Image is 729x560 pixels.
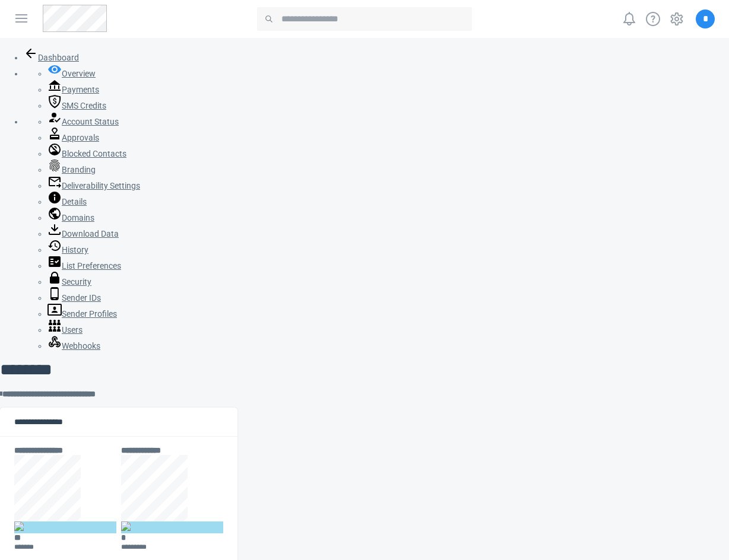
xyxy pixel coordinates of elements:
[62,117,119,126] span: Account Status
[47,69,96,78] a: Overview
[62,293,101,303] span: Sender IDs
[47,149,126,158] a: Blocked Contacts
[47,117,119,126] a: Account Status
[14,521,24,531] img: pp-contact-act.png
[62,261,121,271] span: List Preferences
[47,341,100,351] a: Webhooks
[47,277,91,287] a: Security
[62,309,117,319] span: Sender Profiles
[62,69,96,78] span: Overview
[47,197,87,206] a: Details
[47,309,117,319] a: Sender Profiles
[62,213,94,222] span: Domains
[62,181,140,190] span: Deliverability Settings
[47,261,121,271] a: List Preferences
[62,85,99,94] span: Payments
[47,133,99,142] a: Approvals
[62,341,100,351] span: Webhooks
[47,85,99,94] a: Payments
[62,325,83,335] span: Users
[62,149,126,158] span: Blocked Contacts
[47,213,94,222] a: Domains
[24,53,79,62] a: Dashboard
[47,293,101,303] a: Sender IDs
[47,245,88,254] a: History
[62,197,87,206] span: Details
[47,229,119,238] a: Download Data
[62,245,88,254] span: History
[47,101,106,110] a: SMS Credits
[47,325,83,335] a: Users
[47,165,96,174] a: Branding
[47,181,140,190] a: Deliverability Settings
[121,521,131,531] img: pp-unlimited-act.png
[62,133,99,142] span: Approvals
[62,277,91,287] span: Security
[38,53,79,62] span: Dashboard
[62,165,96,174] span: Branding
[62,229,119,238] span: Download Data
[62,101,106,110] span: SMS Credits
